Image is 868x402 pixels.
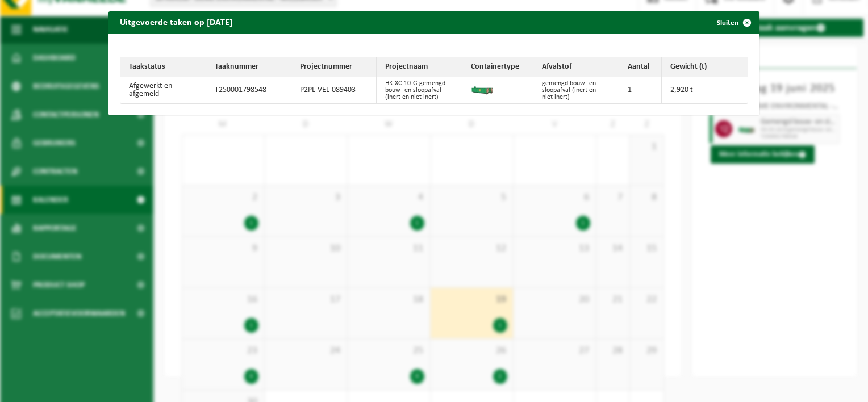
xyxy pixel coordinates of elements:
button: Sluiten [708,11,758,34]
th: Containertype [462,57,533,77]
h2: Uitgevoerde taken op [DATE] [108,11,244,33]
td: gemengd bouw- en sloopafval (inert en niet inert) [533,77,619,103]
th: Projectnaam [377,57,462,77]
td: T250001798548 [206,77,291,103]
th: Taakstatus [120,57,206,77]
th: Taaknummer [206,57,291,77]
td: 2,920 t [662,77,748,103]
img: HK-XC-10-GN-00 [471,83,494,95]
th: Gewicht (t) [662,57,748,77]
td: P2PL-VEL-089403 [291,77,377,103]
td: Afgewerkt en afgemeld [120,77,206,103]
td: HK-XC-10-G gemengd bouw- en sloopafval (inert en niet inert) [377,77,462,103]
th: Projectnummer [291,57,377,77]
td: 1 [619,77,662,103]
th: Afvalstof [533,57,619,77]
th: Aantal [619,57,662,77]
